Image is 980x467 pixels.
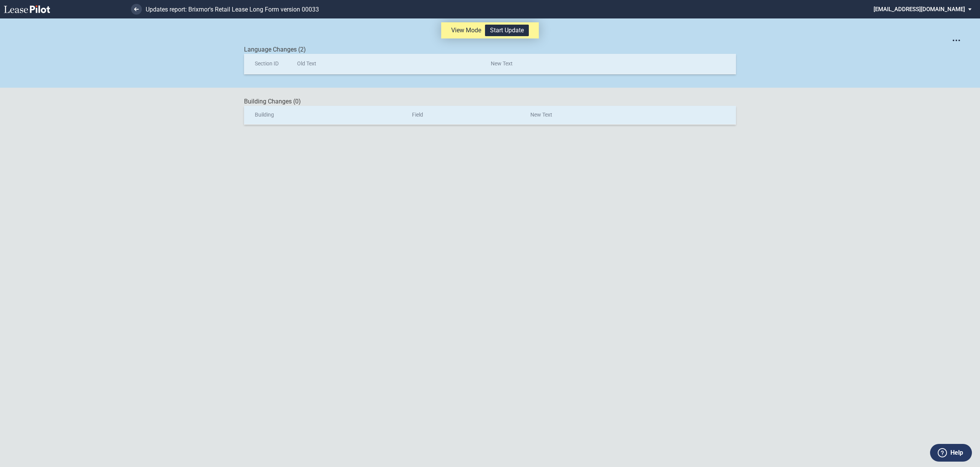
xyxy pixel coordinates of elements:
th: New Text [520,106,690,124]
th: Old Text [286,54,480,74]
label: Help [950,448,963,458]
th: Section ID [244,54,286,74]
button: Start Update [485,25,529,36]
th: Field [401,106,520,124]
div: Language Changes (2) [244,45,736,54]
span: Updates report: Brixmor's Retail Lease Long Form version 00033 [146,6,319,13]
div: Building Changes (0) [244,97,736,106]
th: Building [244,106,401,124]
th: New Text [480,54,690,74]
button: Help [930,444,972,462]
button: Open options menu [950,34,962,46]
div: View Mode [441,22,539,38]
